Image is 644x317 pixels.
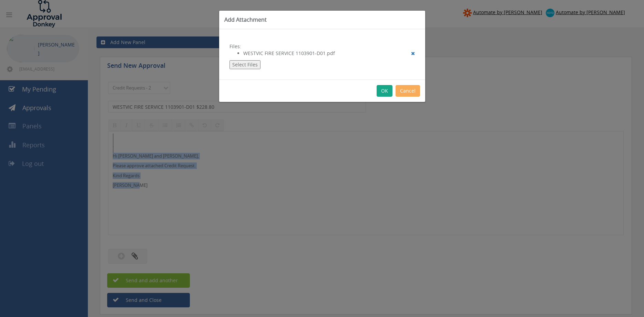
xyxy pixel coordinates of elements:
button: OK [377,85,392,97]
button: Select Files [229,60,260,69]
li: WESTVIC FIRE SERVICE 1103901-D01.pdf [243,50,415,57]
button: Cancel [396,85,420,97]
div: Files: [219,29,425,80]
h3: Add Attachment [224,16,420,24]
